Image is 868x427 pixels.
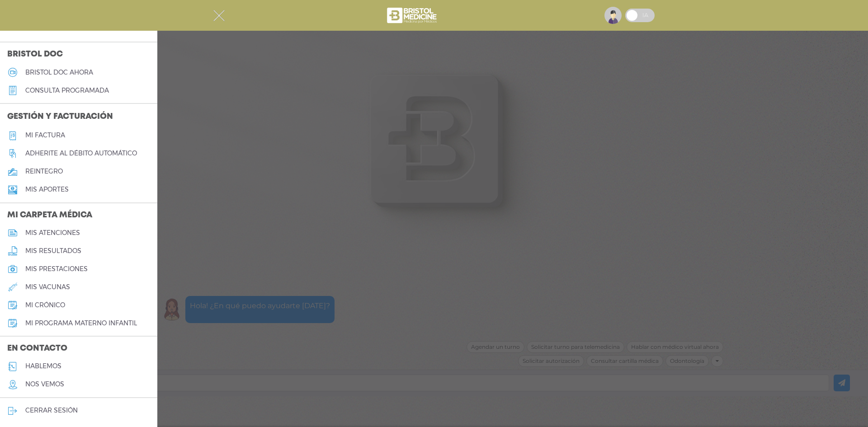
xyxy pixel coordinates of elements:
h5: Mi factura [25,131,65,139]
img: profile-placeholder.svg [604,7,622,24]
h5: consulta programada [25,87,109,94]
h5: Adherite al débito automático [25,150,137,157]
h5: cerrar sesión [25,407,78,414]
h5: mis atenciones [25,229,80,237]
h5: mi programa materno infantil [25,319,137,327]
h5: mis vacunas [25,283,70,291]
h5: mi crónico [25,301,65,309]
img: Cober_menu-close-white.svg [213,10,225,21]
h5: reintegro [25,168,63,175]
h5: Bristol doc ahora [25,69,93,76]
h5: mis prestaciones [25,265,88,273]
h5: Mis aportes [25,186,69,193]
img: bristol-medicine-blanco.png [386,5,439,26]
h5: nos vemos [25,380,64,388]
h5: mis resultados [25,247,81,255]
h5: hablemos [25,362,61,370]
